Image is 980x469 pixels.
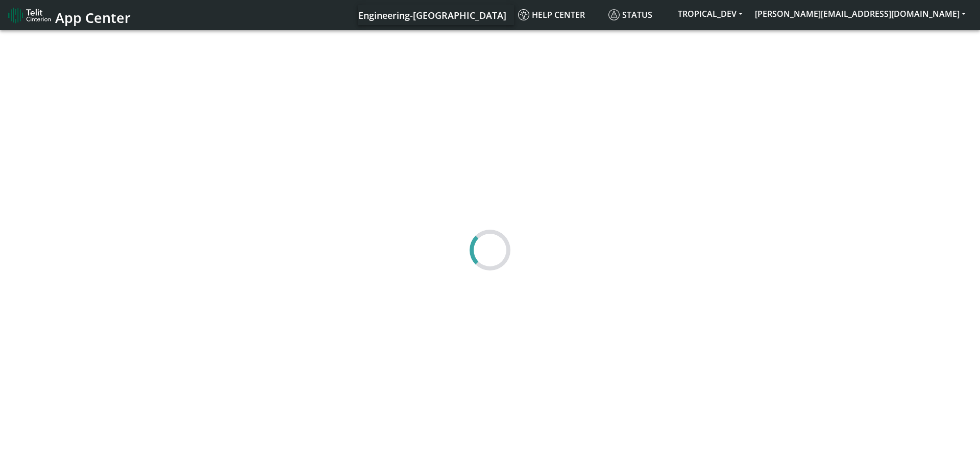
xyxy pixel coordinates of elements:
img: logo-telit-cinterion-gw-new.png [8,7,51,23]
a: Help center [514,5,604,25]
a: Your current platform instance [358,5,506,25]
img: knowledge.svg [518,9,529,20]
span: App Center [55,8,131,27]
button: [PERSON_NAME][EMAIL_ADDRESS][DOMAIN_NAME] [749,5,972,23]
span: Engineering-[GEOGRAPHIC_DATA] [358,9,506,21]
button: TROPICAL_DEV [672,5,749,23]
span: Status [608,9,652,20]
a: App Center [8,4,129,26]
img: status.svg [608,9,620,20]
a: Status [604,5,672,25]
span: Help center [518,9,585,20]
